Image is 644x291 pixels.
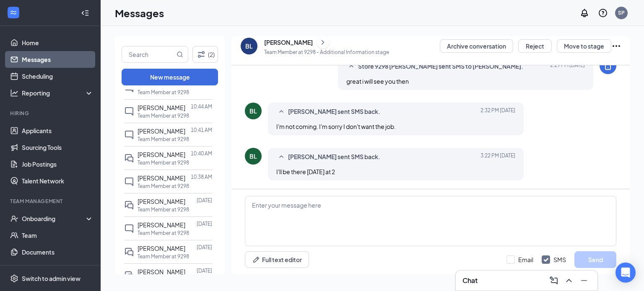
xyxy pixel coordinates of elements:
svg: Settings [10,274,18,283]
span: [PERSON_NAME] [138,221,185,229]
span: [DATE] 3:22 PM [480,152,515,162]
a: Home [22,34,93,51]
a: Messages [22,51,93,68]
p: Team Member at 9298 [138,159,189,166]
button: Filter (2) [192,46,218,63]
svg: Notifications [579,8,589,18]
h3: Chat [462,276,478,285]
div: BL [245,42,253,50]
span: [DATE] 2:29 PM [550,62,585,72]
div: Switch to admin view [22,274,80,283]
p: Team Member at 9298 [138,136,189,143]
svg: SmallChevronUp [276,107,286,117]
span: [PERSON_NAME] [138,127,185,135]
p: Team Member at 9298 [138,206,189,213]
svg: ChatInactive [124,130,134,140]
span: great i will see you then [346,77,409,85]
p: Team Member at 9298 [138,229,189,237]
p: Team Member at 9298 [138,89,189,96]
svg: DoubleChat [124,247,134,257]
button: Send [574,251,616,268]
svg: ChatInactive [124,177,134,187]
a: Applicants [22,122,93,139]
p: Team Member at 9298 [138,253,189,260]
a: Team [22,227,93,244]
svg: DoubleChat [124,153,134,163]
div: Open Intercom Messenger [615,263,636,283]
button: New message [122,69,218,85]
div: BL [249,107,257,115]
span: Store 9298 [PERSON_NAME] sent SMS to [PERSON_NAME]. [358,62,523,72]
div: [PERSON_NAME] [264,38,313,46]
a: Documents [22,244,93,260]
input: Search [122,46,175,62]
div: BL [249,152,257,160]
span: [PERSON_NAME] [138,198,185,205]
svg: ChatInactive [124,106,134,116]
svg: Filter [196,49,206,59]
button: ChevronRight [317,36,329,49]
span: I'm not coming. I'm sorry I don't want the job. [276,123,396,130]
div: Hiring [10,110,92,117]
div: SP [618,9,625,16]
svg: ChatInactive [124,224,134,234]
button: Archive conversation [440,39,513,53]
p: [DATE] [197,244,212,251]
svg: DoubleChat [124,270,134,281]
svg: UserCheck [10,214,18,223]
p: Team Member at 9298 - Additional Information stage [264,49,389,56]
a: Talent Network [22,173,93,189]
svg: SmallChevronUp [346,62,356,72]
span: [PERSON_NAME] [138,268,185,276]
svg: Minimize [579,276,589,286]
a: Job Postings [22,156,93,173]
button: Minimize [577,274,591,287]
span: [PERSON_NAME] sent SMS back. [288,107,380,117]
svg: Collapse [81,9,89,17]
svg: Analysis [10,89,18,97]
button: Reject [518,39,552,53]
svg: MagnifyingGlass [177,51,183,58]
div: Team Management [10,198,92,205]
button: Move to stage [557,39,611,53]
span: [DATE] 2:32 PM [480,107,515,117]
a: Sourcing Tools [22,139,93,156]
div: Reporting [22,89,94,97]
a: Scheduling [22,68,93,85]
svg: WorkstreamLogo [9,8,18,17]
svg: DoubleChat [124,200,134,210]
p: 10:40 AM [191,150,212,157]
p: 10:38 AM [191,173,212,180]
span: [PERSON_NAME] [138,174,185,182]
svg: ComposeMessage [549,276,559,286]
button: ChevronUp [562,274,576,287]
svg: Ellipses [611,41,621,51]
span: I'll be there [DATE] at 2 [276,168,335,175]
svg: QuestionInfo [598,8,608,18]
svg: MobileSms [603,61,613,71]
p: 10:41 AM [191,126,212,134]
a: Surveys [22,260,93,277]
p: Team Member at 9298 [138,112,189,119]
svg: SmallChevronUp [276,152,286,162]
h1: Messages [115,6,164,20]
span: [PERSON_NAME] [138,245,185,252]
p: 10:44 AM [191,103,212,110]
p: [DATE] [197,220,212,227]
button: ComposeMessage [547,274,561,287]
div: Onboarding [22,214,86,223]
svg: ChevronUp [564,276,574,286]
button: Full text editorPen [245,251,309,268]
svg: Pen [252,255,260,264]
span: [PERSON_NAME] [138,151,185,158]
p: Team Member at 9298 [138,183,189,190]
svg: ChevronRight [319,37,327,47]
p: [DATE] [197,197,212,204]
span: [PERSON_NAME] [138,104,185,111]
p: [DATE] [197,267,212,274]
span: [PERSON_NAME] sent SMS back. [288,152,380,162]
